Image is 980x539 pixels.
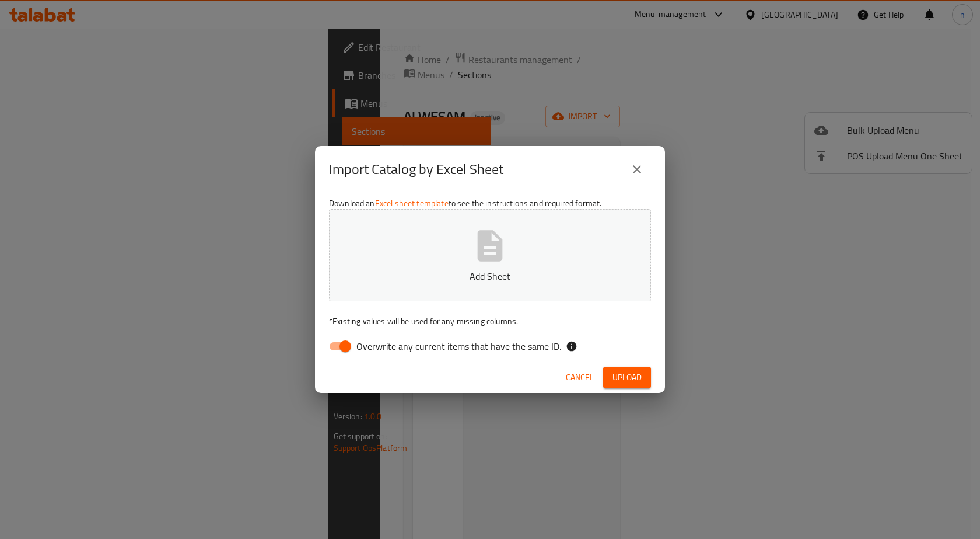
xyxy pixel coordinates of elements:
[623,155,651,183] button: close
[561,367,598,388] button: Cancel
[347,269,633,283] p: Add Sheet
[329,209,651,301] button: Add Sheet
[375,196,449,211] a: Excel sheet template
[329,160,503,179] h2: Import Catalog by Excel Sheet
[356,339,561,353] span: Overwrite any current items that have the same ID.
[612,370,642,385] span: Upload
[566,340,577,352] svg: If the overwrite option isn't selected, then the items that match an existing ID will be ignored ...
[329,315,651,327] p: Existing values will be used for any missing columns.
[566,370,594,385] span: Cancel
[603,367,651,388] button: Upload
[315,193,665,362] div: Download an to see the instructions and required format.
